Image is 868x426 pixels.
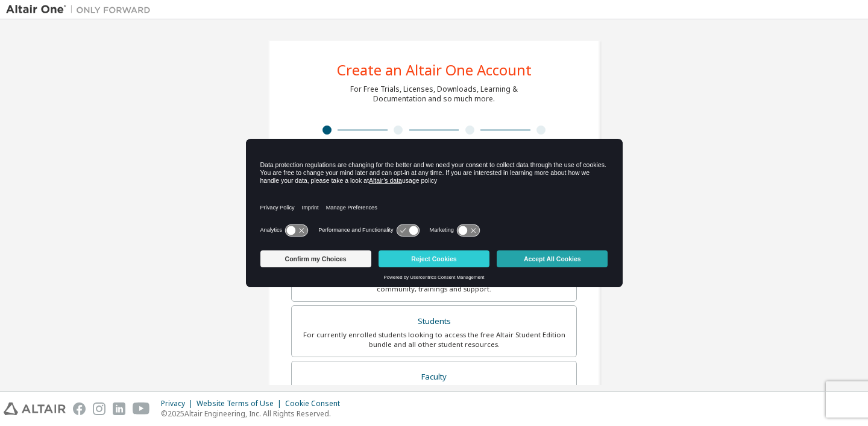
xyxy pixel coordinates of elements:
[197,399,285,409] div: Website Terms of Use
[434,138,506,147] div: Account Info
[350,84,518,104] div: For Free Trials, Licenses, Downloads, Learning & Documentation and so much more.
[363,138,435,147] div: Verify Email
[93,402,105,415] img: instagram.svg
[161,409,347,419] p: © 2025 Altair Engineering, Inc. All Rights Reserved.
[285,399,347,409] div: Cookie Consent
[299,369,569,386] div: Faculty
[73,402,86,415] img: facebook.svg
[299,313,569,330] div: Students
[506,138,577,147] div: Security Setup
[337,63,532,77] div: Create an Altair One Account
[161,399,197,409] div: Privacy
[133,402,150,415] img: youtube.svg
[291,138,363,147] div: Personal Info
[4,402,66,415] img: altair_logo.svg
[6,4,157,16] img: Altair One
[113,402,125,415] img: linkedin.svg
[299,330,569,349] div: For currently enrolled students looking to access the free Altair Student Edition bundle and all ...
